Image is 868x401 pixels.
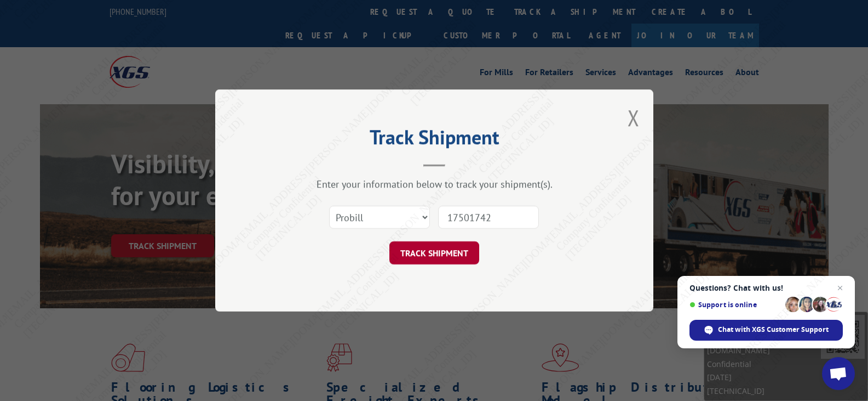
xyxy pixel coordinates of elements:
button: TRACK SHIPMENT [389,241,479,264]
span: Close chat [833,281,847,295]
div: Open chat [822,357,855,390]
span: Questions? Chat with us! [689,284,843,292]
button: Close modal [628,103,640,132]
input: Number(s) [438,206,539,229]
div: Chat with XGS Customer Support [689,320,843,341]
h2: Track Shipment [270,129,599,150]
div: Enter your information below to track your shipment(s). [270,178,599,190]
span: Chat with XGS Customer Support [718,325,829,335]
span: Support is online [689,301,781,309]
